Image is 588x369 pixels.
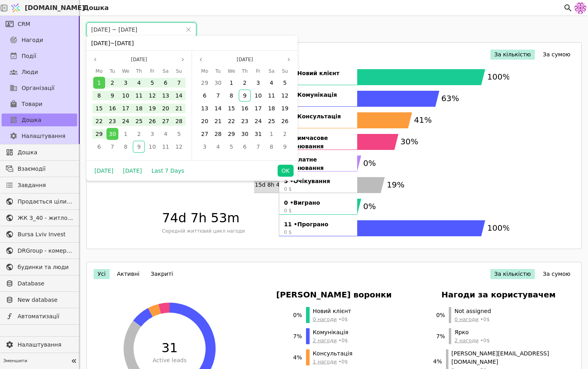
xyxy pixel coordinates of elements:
svg: close [186,27,191,32]
div: Thursday [238,66,251,76]
svg: page previous [93,57,98,62]
button: Last 7 Days [148,165,188,177]
span: 5 [177,131,181,137]
div: Monday [92,66,106,76]
span: 4 [137,80,141,86]
span: 29 [201,80,208,86]
span: 25 [268,118,275,124]
span: будинки та люди [18,263,73,271]
div: 22 Oct 2025 [225,115,238,128]
span: 3 [124,80,128,86]
span: 14 [175,92,182,99]
button: Усі [94,269,110,279]
span: 30 [109,131,116,137]
div: 01 Sep 2025 [92,76,106,89]
div: 10 Oct 2025 [252,89,265,102]
span: 6 [97,144,101,150]
div: 04 Sep 2025 [132,76,146,89]
button: Next month [178,55,188,64]
span: Sa [268,66,274,76]
span: 20 [201,118,208,124]
a: Bursa Lviv Invest [2,228,77,241]
div: 23 Oct 2025 [238,115,251,128]
span: 0 $ [284,121,352,128]
div: 31 Oct 2025 [252,128,265,140]
span: 29 [228,131,235,137]
span: 31 [254,131,262,137]
span: 2 [283,131,287,137]
div: 07 Sep 2025 [172,76,186,89]
button: За кількістю [490,50,535,60]
span: 1 [230,80,233,86]
h3: [PERSON_NAME] воронки [276,289,392,301]
span: 1 [270,131,273,137]
span: 1 [97,80,101,86]
h2: Дошка [80,3,109,13]
text: 100% [487,72,510,82]
span: 5 [230,144,233,150]
span: Mo [201,66,208,76]
strong: 8 • Тимчасове бронювання [284,134,352,151]
text: 15d 8h 45m [255,182,289,188]
span: Взаємодії [18,165,73,173]
span: 28 [214,131,222,137]
div: 16 Sep 2025 [106,102,119,115]
span: ~ [110,40,115,46]
div: 18 Oct 2025 [265,102,278,115]
span: 26 [281,118,288,124]
div: Tuesday [211,66,224,76]
div: 04 Oct 2025 [159,128,172,140]
button: Previous month [90,55,100,64]
span: 8 [124,144,128,150]
div: 10 Sep 2025 [119,89,132,102]
h3: Нагоди за користувачем [442,289,556,301]
div: 07 Oct 2025 [106,140,119,153]
span: 15 [96,105,103,112]
img: 137b5da8a4f5046b86490006a8dec47a [574,2,586,14]
strong: 0 • Платне бронювання [284,156,352,172]
span: [DATE] [91,40,110,46]
span: CRM [18,20,30,28]
span: Fr [256,66,260,76]
span: 18 [268,105,275,112]
div: 15 Oct 2025 [225,102,238,115]
text: 41% [414,115,432,125]
div: 11 Oct 2025 [159,140,172,153]
div: 05 Oct 2025 [172,128,186,140]
div: 30 Sep 2025 [211,76,224,89]
span: ЖК З_40 - житлова та комерційна нерухомість класу Преміум [18,214,73,222]
text: 0% [363,201,376,211]
div: 11 Sep 2025 [132,89,146,102]
div: 13 Sep 2025 [159,89,172,102]
span: 4 [270,80,273,86]
div: 13 Oct 2025 [198,102,211,115]
span: 26 [149,118,156,124]
span: Mo [96,66,103,76]
span: 22 [228,118,235,124]
span: 21 [175,105,182,112]
strong: 5 • Очікування [284,177,352,185]
div: 08 Oct 2025 [119,140,132,153]
div: 29 Sep 2025 [198,76,211,89]
div: 27 Oct 2025 [198,128,211,140]
span: 18 [136,105,143,112]
div: Tuesday [106,66,119,76]
span: 30 [241,131,248,137]
span: 21 [214,118,222,124]
div: 14 Oct 2025 [211,102,224,115]
span: 16 [109,105,116,112]
a: Нагоди [2,34,77,46]
svg: page next [286,57,291,62]
span: Новий клієнт [313,307,351,315]
span: 14 [214,105,222,112]
div: Wednesday [119,66,132,76]
span: 0 $ [284,229,352,236]
text: 0% [363,158,376,168]
span: Дошка [22,116,41,124]
span: 29 [96,131,103,137]
a: [DOMAIN_NAME] [8,0,80,16]
span: Tu [216,66,221,76]
div: 14 Sep 2025 [172,89,186,102]
button: OK [278,165,294,177]
span: 3 [203,144,206,150]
